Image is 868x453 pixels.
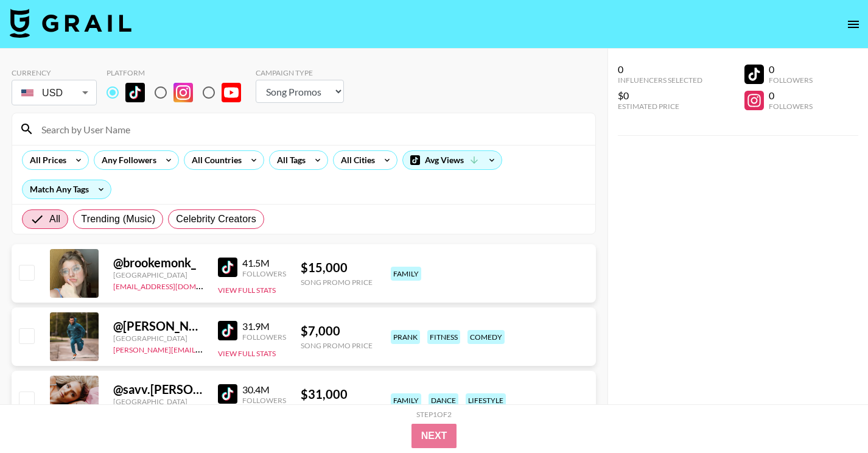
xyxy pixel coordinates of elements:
div: Avg Views [403,151,502,169]
div: Followers [769,102,813,111]
div: [GEOGRAPHIC_DATA] [113,397,203,406]
div: $ 7,000 [301,323,373,339]
a: [EMAIL_ADDRESS][DOMAIN_NAME] [113,279,236,291]
div: lifestyle [466,393,506,407]
div: @ [PERSON_NAME].[PERSON_NAME] [113,318,203,334]
div: [GEOGRAPHIC_DATA] [113,334,203,343]
img: TikTok [218,258,237,277]
div: 31.9M [242,320,286,332]
div: USD [14,82,94,104]
div: family [391,267,421,281]
span: Celebrity Creators [176,212,256,226]
div: dance [429,393,458,407]
div: Song Promo Price [301,278,373,287]
div: fitness [427,330,460,344]
div: Followers [242,332,286,342]
img: TikTok [218,321,237,340]
div: 0 [769,63,813,75]
div: Song Promo Price [301,341,373,350]
div: Match Any Tags [23,180,111,198]
button: View Full Stats [218,286,276,295]
img: YouTube [222,83,241,102]
div: prank [391,330,420,344]
div: 0 [769,90,813,102]
div: $ 15,000 [301,260,373,275]
div: Followers [769,75,813,85]
img: Instagram [173,83,193,102]
div: comedy [467,330,505,344]
div: All Countries [184,151,244,169]
button: open drawer [841,12,866,37]
span: All [49,212,60,226]
a: [PERSON_NAME][EMAIL_ADDRESS][DOMAIN_NAME] [113,343,293,354]
div: 41.5M [242,257,286,269]
div: Currency [12,68,97,77]
div: Step 1 of 2 [416,410,452,419]
div: @ brookemonk_ [113,255,203,270]
img: TikTok [125,83,145,102]
button: View Full Stats [218,349,276,358]
iframe: Drift Widget Chat Controller [807,392,853,438]
div: $0 [618,90,702,102]
div: 30.4M [242,384,286,396]
span: Trending (Music) [81,212,155,226]
div: [GEOGRAPHIC_DATA] [113,270,203,279]
div: @ savv.[PERSON_NAME] [113,382,203,397]
div: 0 [618,63,702,75]
div: Followers [242,396,286,405]
input: Search by User Name [34,119,588,139]
div: $ 31,000 [301,387,373,402]
img: Grail Talent [10,9,131,38]
div: Estimated Price [618,102,702,111]
div: Any Followers [94,151,159,169]
div: Influencers Selected [618,75,702,85]
div: Campaign Type [256,68,344,77]
div: Followers [242,269,286,278]
div: All Cities [334,151,377,169]
div: All Tags [270,151,308,169]
div: All Prices [23,151,69,169]
div: Platform [107,68,251,77]
img: TikTok [218,384,237,404]
button: Next [411,424,457,448]
div: family [391,393,421,407]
